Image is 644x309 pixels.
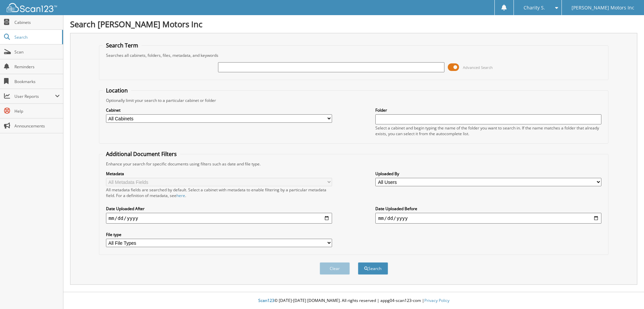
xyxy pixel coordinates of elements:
[103,87,131,94] legend: Location
[106,187,332,198] div: All metadata fields are searched by default. Select a cabinet with metadata to enable filtering b...
[176,193,185,198] a: here
[375,206,601,211] label: Date Uploaded Before
[14,64,60,70] span: Reminders
[14,79,60,84] span: Bookmarks
[14,20,60,25] span: Cabinets
[103,98,605,103] div: Optionally limit your search to a particular cabinet or folder
[375,125,601,137] div: Select a cabinet and begin typing the name of the folder you want to search in. If the name match...
[375,171,601,177] label: Uploaded By
[375,107,601,113] label: Folder
[358,262,388,275] button: Search
[103,161,605,167] div: Enhance your search for specific documents using filters such as date and file type.
[103,42,142,49] legend: Search Term
[258,298,274,303] span: Scan123
[375,213,601,224] input: end
[70,18,637,30] h1: Search [PERSON_NAME] Motors Inc
[424,298,449,303] a: Privacy Policy
[63,293,644,309] div: © [DATE]-[DATE] [DOMAIN_NAME]. All rights reserved | appg04-scan123-com |
[14,93,55,99] span: User Reports
[463,65,493,70] span: Advanced Search
[106,107,332,113] label: Cabinet
[14,123,60,129] span: Announcements
[103,52,605,58] div: Searches all cabinets, folders, files, metadata, and keywords
[106,213,332,224] input: start
[7,3,57,12] img: scan123-logo-white.svg
[14,49,60,55] span: Scan
[103,150,180,158] legend: Additional Document Filters
[320,262,350,275] button: Clear
[14,34,59,40] span: Search
[106,171,332,177] label: Metadata
[572,6,634,10] span: [PERSON_NAME] Motors Inc
[106,232,332,237] label: File type
[106,206,332,211] label: Date Uploaded After
[14,108,60,114] span: Help
[524,6,545,10] span: Charity S.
